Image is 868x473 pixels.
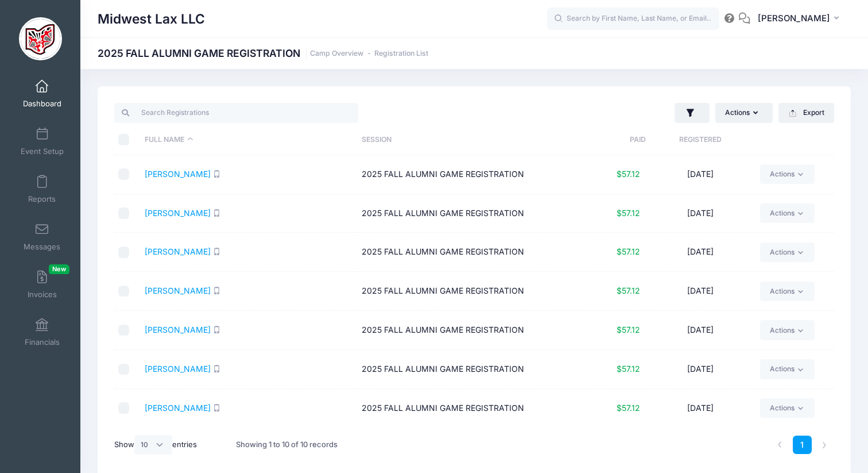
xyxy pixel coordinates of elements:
[213,326,220,333] i: SMS enabled
[646,350,754,389] td: [DATE]
[114,435,197,455] label: Show entries
[25,337,60,347] span: Financials
[760,320,815,340] a: Actions
[145,247,211,256] a: [PERSON_NAME]
[236,432,338,458] div: Showing 1 to 10 of 10 records
[28,290,57,299] span: Invoices
[15,121,69,161] a: Event Setup
[15,217,69,257] a: Messages
[356,155,573,194] td: 2025 FALL ALUMNI GAME REGISTRATION
[793,436,812,455] a: 1
[617,325,640,334] span: $57.12
[23,99,61,109] span: Dashboard
[213,248,220,255] i: SMS enabled
[213,404,220,412] i: SMS enabled
[715,103,773,122] button: Actions
[617,208,640,218] span: $57.12
[356,350,573,389] td: 2025 FALL ALUMNI GAME REGISTRATION
[145,208,211,218] a: [PERSON_NAME]
[356,125,573,155] th: Session: activate to sort column ascending
[114,103,358,122] input: Search Registrations
[374,49,428,58] a: Registration List
[617,364,640,374] span: $57.12
[145,169,211,179] a: [PERSON_NAME]
[98,6,205,32] h1: Midwest Lax LLC
[646,155,754,194] td: [DATE]
[24,242,60,252] span: Messages
[213,365,220,372] i: SMS enabled
[356,272,573,311] td: 2025 FALL ALUMNI GAME REGISTRATION
[646,125,754,155] th: Registered: activate to sort column ascending
[28,194,56,204] span: Reports
[15,312,69,352] a: Financials
[760,243,815,262] a: Actions
[139,125,356,155] th: Full Name: activate to sort column descending
[356,389,573,428] td: 2025 FALL ALUMNI GAME REGISTRATION
[21,147,64,156] span: Event Setup
[760,164,815,184] a: Actions
[617,169,640,179] span: $57.12
[49,264,69,274] span: New
[760,203,815,223] a: Actions
[213,287,220,294] i: SMS enabled
[646,233,754,272] td: [DATE]
[356,194,573,233] td: 2025 FALL ALUMNI GAME REGISTRATION
[778,103,834,122] button: Export
[758,12,830,25] span: [PERSON_NAME]
[15,169,69,209] a: Reports
[145,286,211,295] a: [PERSON_NAME]
[145,325,211,334] a: [PERSON_NAME]
[646,194,754,233] td: [DATE]
[760,282,815,301] a: Actions
[15,74,69,114] a: Dashboard
[760,359,815,379] a: Actions
[750,6,851,32] button: [PERSON_NAME]
[98,47,428,59] h1: 2025 FALL ALUMNI GAME REGISTRATION
[573,125,646,155] th: Paid: activate to sort column ascending
[646,389,754,428] td: [DATE]
[15,264,69,305] a: InvoicesNew
[547,7,719,30] input: Search by First Name, Last Name, or Email...
[617,403,640,413] span: $57.12
[213,170,220,178] i: SMS enabled
[617,247,640,256] span: $57.12
[213,209,220,217] i: SMS enabled
[134,435,172,455] select: Showentries
[356,233,573,272] td: 2025 FALL ALUMNI GAME REGISTRATION
[145,403,211,413] a: [PERSON_NAME]
[760,398,815,418] a: Actions
[646,311,754,350] td: [DATE]
[310,49,363,58] a: Camp Overview
[145,364,211,374] a: [PERSON_NAME]
[356,311,573,350] td: 2025 FALL ALUMNI GAME REGISTRATION
[646,272,754,311] td: [DATE]
[617,286,640,295] span: $57.12
[19,17,62,60] img: Midwest Lax LLC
